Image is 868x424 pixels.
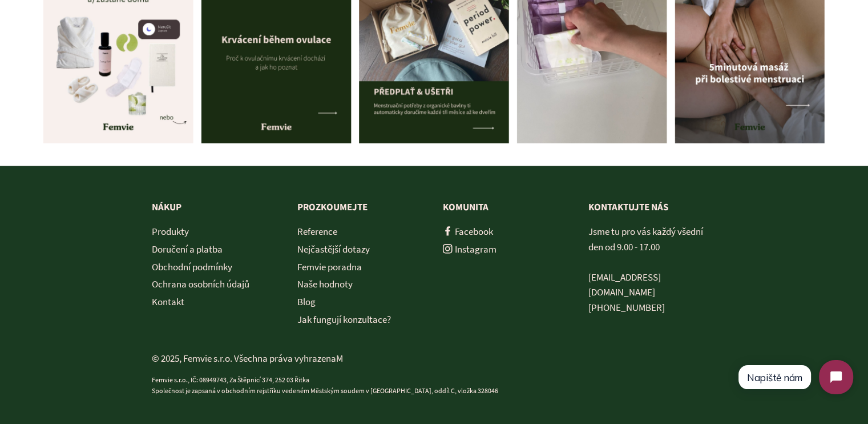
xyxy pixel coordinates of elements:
a: Produkty [152,225,189,238]
a: Kontakt [152,295,184,308]
a: Ochrana osobních údajů [152,278,249,290]
p: Komunita [443,200,571,215]
a: Naše hodnoty [297,278,353,290]
a: Reference [297,225,337,238]
a: Doručení a platba [152,243,223,255]
p: Nákup [152,200,280,215]
iframe: Tidio Chat [728,350,863,404]
a: [EMAIL_ADDRESS][DOMAIN_NAME] [588,271,661,299]
a: Blog [297,295,316,308]
a: Facebook [443,225,493,238]
p: © 2025, Femvie s.r.o. Všechna práva vyhrazenaM [152,351,717,366]
p: Jsme tu pro vás každý všední den od 9.00 - 17.00 [PHONE_NUMBER] [588,224,717,315]
p: Prozkoumejte [297,200,426,215]
a: Instagram [443,243,496,255]
p: Femvie s.r.o., IČ: 08949743, Za Štěpnicí 374, 252 03 Řitka Společnost je zapsaná v obchodním rejs... [152,375,717,397]
p: KONTAKTUJTE NÁS [588,200,717,215]
a: Nejčastější dotazy [297,243,370,255]
a: Obchodní podmínky [152,261,232,273]
a: Jak fungují konzultace? [297,313,391,326]
a: Femvie poradna [297,261,362,273]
